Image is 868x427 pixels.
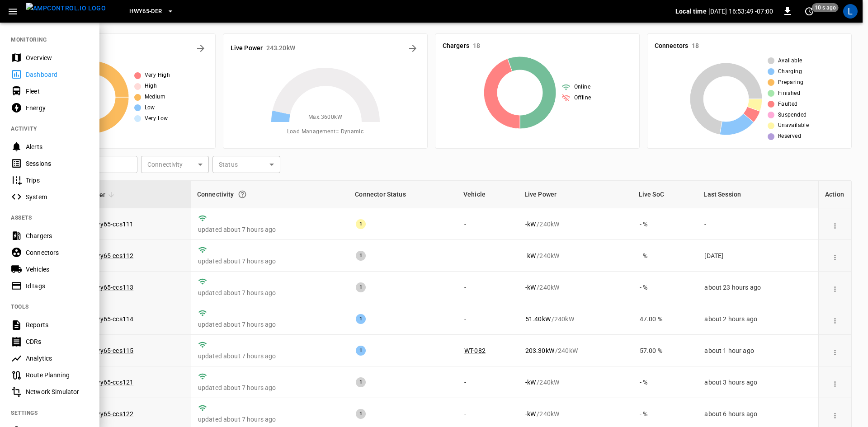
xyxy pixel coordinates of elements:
button: set refresh interval [802,4,816,19]
div: Trips [26,176,89,185]
div: Dashboard [26,70,89,79]
div: Vehicles [26,265,89,274]
span: HWY65-DER [129,6,162,17]
div: Sessions [26,159,89,168]
img: ampcontrol.io logo [26,3,106,14]
div: Reports [26,320,89,329]
div: CDRs [26,337,89,346]
p: [DATE] 16:53:49 -07:00 [708,7,773,16]
div: System [26,192,89,202]
div: IdTags [26,282,89,291]
div: Energy [26,103,89,113]
div: Overview [26,53,89,62]
span: 10 s ago [812,3,839,12]
div: Fleet [26,87,89,96]
div: Connectors [26,248,89,257]
div: Route Planning [26,371,89,380]
div: Chargers [26,231,89,240]
div: profile-icon [843,4,858,19]
div: Network Simulator [26,387,89,396]
div: Alerts [26,142,89,151]
p: Local time [675,7,707,16]
div: Analytics [26,354,89,363]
